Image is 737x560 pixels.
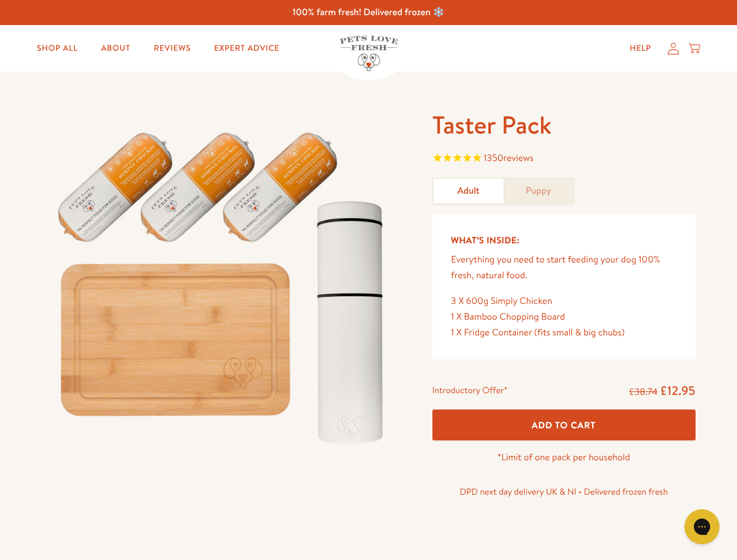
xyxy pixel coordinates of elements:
[27,37,87,60] a: Shop All
[432,383,508,400] div: Introductory Offer*
[205,37,289,60] a: Expert Advice
[679,505,725,548] iframe: Gorgias live chat messenger
[144,37,200,60] a: Reviews
[660,382,696,399] span: £12.95
[504,152,534,164] span: reviews
[620,37,661,60] a: Help
[451,252,677,283] p: Everything you need to start feeding your dog 100% fresh, natural food.
[434,178,504,204] a: Adult
[432,109,696,141] h1: Taster Pack
[629,386,658,398] s: £38.74
[532,419,596,431] span: Add To Cart
[504,178,574,204] a: Puppy
[451,233,677,248] h5: What’s Inside:
[432,484,696,499] p: DPD next day delivery UK & NI • Delivered frozen fresh
[432,150,696,168] span: Rated 4.8 out of 5 stars 1350 reviews
[432,450,696,466] p: *Limit of one pack per household
[432,409,696,440] button: Add To Cart
[451,325,677,341] div: 1 X Fridge Container (fits small & big chubs)
[92,37,139,60] a: About
[451,310,565,323] span: 1 X Bamboo Chopping Board
[42,109,404,457] img: Taster Pack - Adult
[451,293,677,309] div: 3 X 600g Simply Chicken
[340,36,398,71] img: Pets Love Fresh
[484,152,534,164] span: 1350 reviews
